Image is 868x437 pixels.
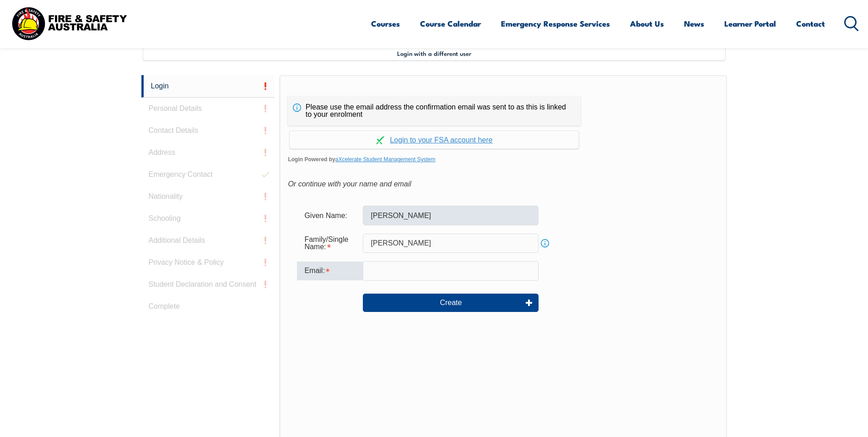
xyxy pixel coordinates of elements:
[420,11,481,36] a: Course Calendar
[297,207,363,224] div: Given Name:
[684,11,704,36] a: News
[376,136,384,144] img: Log in withaxcelerate
[796,11,825,36] a: Contact
[288,96,581,126] div: Please use the email address the confirmation email was sent to as this is linked to your enrolment
[288,177,718,191] div: Or continue with your name and email
[539,237,551,250] a: Info
[141,75,275,98] a: Login
[335,156,436,163] a: aXcelerate Student Management System
[630,11,664,36] a: About Us
[288,153,718,166] span: Login Powered by
[501,11,610,36] a: Emergency Response Services
[297,262,363,280] div: Email is required.
[371,11,400,36] a: Courses
[397,49,471,57] span: Login with a different user
[297,231,363,256] div: Family/Single Name is required.
[724,11,776,36] a: Learner Portal
[363,294,539,312] button: Create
